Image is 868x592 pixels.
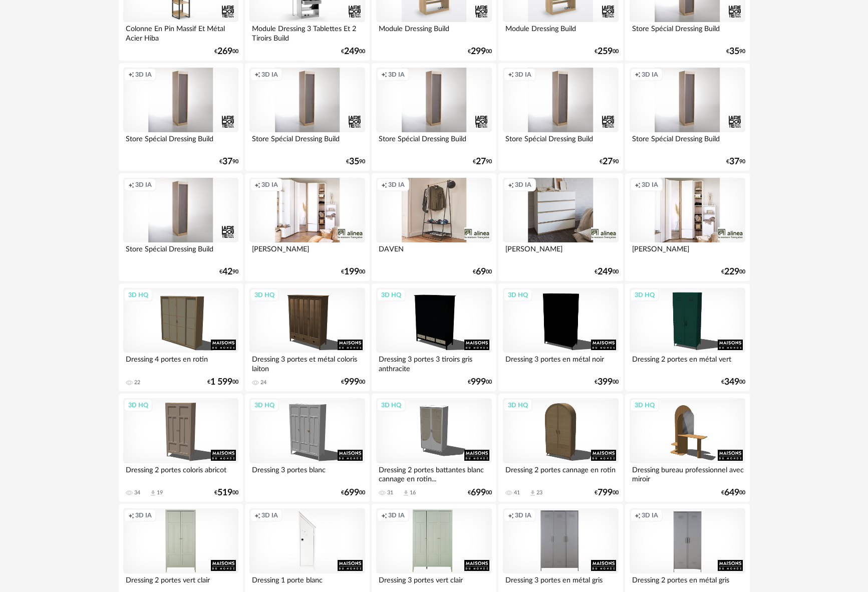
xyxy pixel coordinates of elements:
a: 3D HQ Dressing 2 portes coloris abricot 34 Download icon 19 €51900 [119,394,243,502]
span: Creation icon [381,181,387,189]
span: 3D IA [261,181,278,189]
div: € 00 [721,268,745,275]
span: 3D IA [388,511,405,519]
a: Creation icon 3D IA Store Spécial Dressing Build €3790 [119,63,243,171]
a: Creation icon 3D IA [PERSON_NAME] €22900 [625,173,749,281]
span: 27 [603,158,613,165]
div: € 00 [473,268,492,275]
div: 3D HQ [630,288,659,302]
span: 199 [344,268,359,275]
span: 349 [724,379,739,386]
a: 3D HQ Dressing 3 portes en métal noir €39900 [498,283,623,392]
div: Dressing 4 portes en rotin [123,353,238,373]
span: 3D IA [642,71,658,79]
div: Dressing 3 portes blanc [249,463,365,483]
span: 269 [217,48,232,55]
a: 3D HQ Dressing 3 portes et métal coloris laiton 24 €99900 [245,283,369,392]
div: € 00 [468,489,492,496]
div: 3D HQ [250,399,279,412]
div: Dressing 3 portes en métal noir [503,353,618,373]
div: € 00 [721,489,745,496]
a: Creation icon 3D IA Store Spécial Dressing Build €2790 [498,63,623,171]
div: Dressing 2 portes en métal vert [630,353,745,373]
a: 3D HQ Dressing 3 portes 3 tiroirs gris anthracite €99900 [372,283,496,392]
div: 3D HQ [503,399,532,412]
a: Creation icon 3D IA DAVEN €6900 [372,173,496,281]
div: € 90 [219,158,238,165]
span: 3D IA [515,181,531,189]
div: 3D HQ [124,399,153,412]
span: 1 599 [210,379,232,386]
div: 3D HQ [124,288,153,302]
span: Creation icon [254,71,260,79]
div: 3D HQ [377,399,406,412]
span: 999 [344,379,359,386]
div: Colonne En Pin Massif Et Métal Acier Hiba [123,22,238,42]
a: 3D HQ Dressing 4 portes en rotin 22 €1 59900 [119,283,243,392]
div: Dressing 3 portes et métal coloris laiton [249,353,365,373]
span: Creation icon [635,511,641,519]
div: € 00 [341,489,365,496]
div: 3D HQ [503,288,532,302]
span: Creation icon [635,71,641,79]
a: 3D HQ Dressing bureau professionnel avec miroir €64900 [625,394,749,502]
div: € 00 [207,379,238,386]
div: € 00 [595,489,619,496]
div: € 90 [726,48,745,55]
span: 299 [471,48,486,55]
a: 3D HQ Dressing 2 portes cannage en rotin 41 Download icon 23 €79900 [498,394,623,502]
div: € 00 [468,48,492,55]
span: Creation icon [128,511,134,519]
div: Dressing 2 portes battantes blanc cannage en rotin... [376,463,491,483]
a: Creation icon 3D IA Store Spécial Dressing Build €2790 [372,63,496,171]
div: 22 [134,379,140,386]
span: Creation icon [508,511,514,519]
div: [PERSON_NAME] [249,242,365,262]
span: Creation icon [508,71,514,79]
div: [PERSON_NAME] [503,242,618,262]
span: Creation icon [254,181,260,189]
span: 3D IA [135,181,152,189]
div: € 90 [219,268,238,275]
span: 3D IA [515,71,531,79]
div: € 00 [468,379,492,386]
div: Dressing 2 portes cannage en rotin [503,463,618,483]
div: 19 [157,489,163,496]
div: DAVEN [376,242,491,262]
span: Creation icon [508,181,514,189]
span: Creation icon [254,511,260,519]
div: 31 [387,489,393,496]
span: 3D IA [135,71,152,79]
span: 35 [349,158,359,165]
span: 3D IA [135,511,152,519]
span: 35 [729,48,739,55]
span: Creation icon [381,511,387,519]
div: € 00 [341,379,365,386]
div: Dressing 3 portes 3 tiroirs gris anthracite [376,353,491,373]
span: 249 [598,268,613,275]
span: Creation icon [381,71,387,79]
div: Module Dressing Build [503,22,618,42]
div: € 00 [214,48,238,55]
div: 16 [410,489,416,496]
span: 3D IA [388,71,405,79]
a: 3D HQ Dressing 2 portes battantes blanc cannage en rotin... 31 Download icon 16 €69900 [372,394,496,502]
div: € 90 [346,158,365,165]
div: 41 [514,489,520,496]
span: 3D IA [642,511,658,519]
span: Download icon [529,489,536,497]
span: 649 [724,489,739,496]
div: € 00 [341,48,365,55]
a: Creation icon 3D IA Store Spécial Dressing Build €3590 [245,63,369,171]
div: Module Dressing Build [376,22,491,42]
span: 799 [598,489,613,496]
span: 3D IA [261,71,278,79]
span: 69 [476,268,486,275]
div: € 90 [726,158,745,165]
span: 999 [471,379,486,386]
div: Store Spécial Dressing Build [123,132,238,152]
span: 519 [217,489,232,496]
a: Creation icon 3D IA Store Spécial Dressing Build €3790 [625,63,749,171]
div: € 90 [600,158,619,165]
div: Store Spécial Dressing Build [630,22,745,42]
